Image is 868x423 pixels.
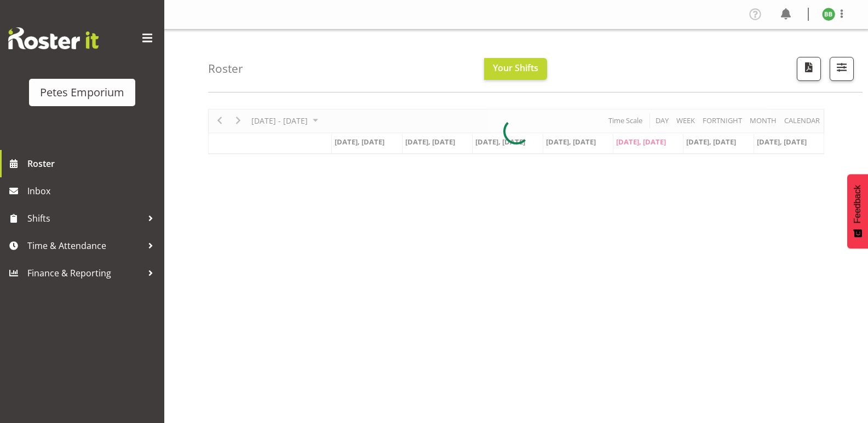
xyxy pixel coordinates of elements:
[830,57,854,81] button: Filter Shifts
[822,8,835,21] img: beena-bist9974.jpg
[484,58,547,80] button: Your Shifts
[493,62,538,74] span: Your Shifts
[853,185,863,223] span: Feedback
[797,57,821,81] button: Download a PDF of the roster according to the set date range.
[27,210,142,227] span: Shifts
[27,237,142,254] span: Time & Attendance
[208,62,243,75] h4: Roster
[27,155,159,172] span: Roster
[27,265,142,281] span: Finance & Reporting
[847,174,868,248] button: Feedback - Show survey
[27,183,159,199] span: Inbox
[40,84,124,101] div: Petes Emporium
[8,27,99,49] img: Rosterit website logo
